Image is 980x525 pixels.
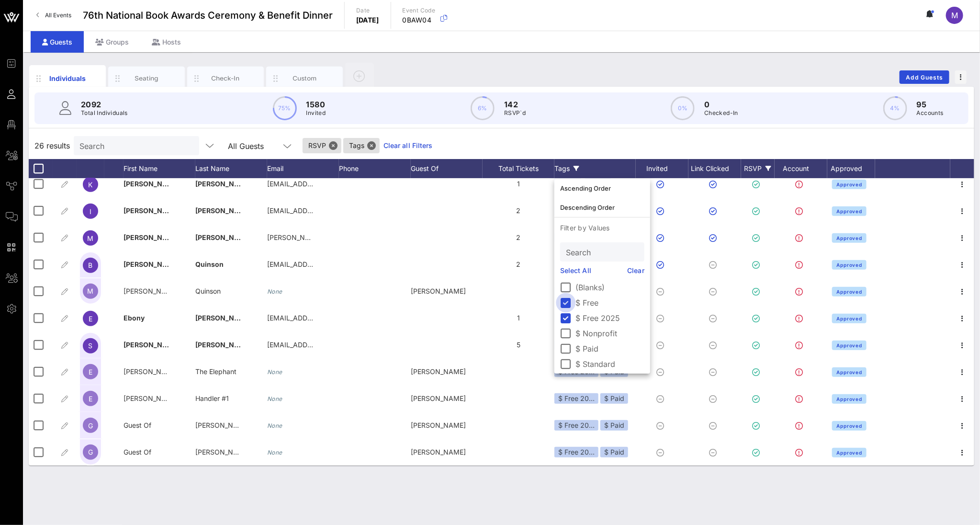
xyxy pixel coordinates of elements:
p: Event Code [403,6,436,15]
label: $ Free [575,298,644,308]
i: None [267,368,282,376]
span: Approved [836,450,862,456]
p: 1580 [306,99,326,110]
span: The Elephant [195,367,237,376]
span: [EMAIL_ADDRESS][DOMAIN_NAME] [267,180,383,188]
div: $ Free 20… [554,447,598,457]
div: Individuals [46,73,89,83]
div: [PERSON_NAME] [411,385,483,412]
div: 2 [483,251,554,278]
p: 0BAW04 [403,15,436,25]
span: [EMAIL_ADDRESS][DOMAIN_NAME] [267,206,383,215]
span: Guest Of [124,448,151,456]
label: $ Nonprofit [575,329,644,338]
span: M [951,11,958,20]
p: 142 [504,99,526,110]
p: Filter by Values [554,217,650,239]
div: Seating [125,74,168,83]
button: Approved [832,206,867,216]
span: [PERSON_NAME] [124,367,179,376]
div: Guests [31,31,84,53]
span: [PERSON_NAME][EMAIL_ADDRESS][DOMAIN_NAME] [267,233,438,241]
span: [PERSON_NAME]'s [124,394,184,402]
span: Quinson [195,260,224,268]
span: G [88,422,93,430]
div: M [946,7,963,24]
div: Hosts [140,31,192,53]
div: Total Tickets [483,159,554,178]
span: All Events [45,11,71,19]
div: $ Paid [600,447,628,457]
i: None [267,395,282,402]
span: Guest Of [124,421,151,429]
i: None [267,449,282,456]
div: Account [775,159,827,178]
p: Invited [306,108,326,118]
div: Link Clicked [688,159,741,178]
p: 0 [704,99,738,110]
p: RSVP`d [504,108,526,118]
div: $ Free 20… [554,420,598,431]
span: Approved [836,235,862,241]
div: Groups [84,31,140,53]
a: Select All [560,265,591,276]
span: Handler #1 [195,394,229,402]
span: 76th National Book Awards Ceremony & Benefit Dinner [83,8,333,23]
p: 2092 [81,99,128,110]
span: [PERSON_NAME] [124,180,180,188]
div: Tags [554,159,636,178]
label: (Blanks) [575,283,644,292]
span: [PERSON_NAME] [195,180,252,188]
div: 1 [483,171,554,197]
span: M [88,287,94,295]
div: All Guests [222,136,299,155]
span: Approved [836,423,862,429]
span: Approved [836,182,862,187]
span: [PERSON_NAME] [124,206,180,215]
div: [PERSON_NAME] [411,412,483,439]
div: Phone [339,159,411,178]
span: [PERSON_NAME] [195,206,252,215]
span: [PERSON_NAME] [195,421,250,429]
a: Clear [628,265,645,276]
span: G [88,448,93,456]
span: B [89,261,93,269]
div: Invited [636,159,688,178]
span: K [89,181,93,189]
button: Approved [832,421,867,431]
button: Approved [832,394,867,404]
span: Tags [349,138,374,153]
div: 2 [483,224,554,251]
div: [PERSON_NAME] [411,358,483,385]
div: Custom [283,74,326,83]
button: Approved [832,260,867,270]
div: 1 [483,305,554,331]
span: RSVP [308,138,336,153]
span: Quinson [195,287,221,295]
p: 95 [917,99,944,110]
span: [PERSON_NAME] [195,314,252,322]
span: [PERSON_NAME] [195,448,250,456]
span: Approved [836,262,862,268]
div: RSVP [741,159,775,178]
span: Approved [836,289,862,295]
p: [DATE] [356,15,379,25]
div: 5 [483,331,554,358]
label: $ Paid [575,344,644,354]
div: $ Paid [600,393,628,404]
span: [PERSON_NAME] [124,233,180,241]
button: Approved [832,367,867,377]
a: Clear all Filters [383,140,433,151]
i: None [267,288,282,295]
p: Checked-In [704,108,738,118]
div: Last Name [195,159,267,178]
span: E [89,395,92,403]
span: E [89,368,92,376]
span: Approved [836,369,862,375]
span: [PERSON_NAME] [124,260,180,268]
div: [PERSON_NAME] [411,278,483,305]
span: S [89,342,93,350]
a: All Events [31,8,77,23]
button: Approved [832,287,867,297]
div: [PERSON_NAME] [411,439,483,466]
